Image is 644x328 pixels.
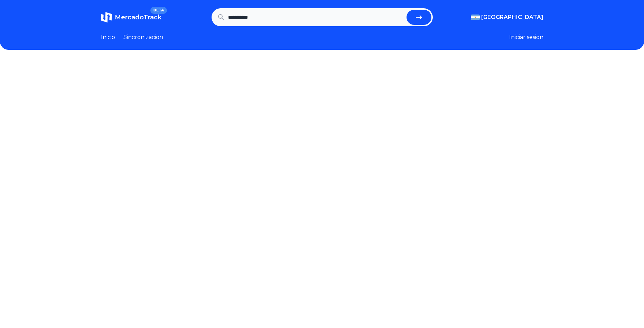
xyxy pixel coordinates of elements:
[471,15,480,20] img: Argentina
[101,12,161,23] a: MercadoTrackBETA
[115,13,161,21] span: MercadoTrack
[101,33,115,41] a: Inicio
[123,33,163,41] a: Sincronizacion
[101,12,112,23] img: MercadoTrack
[481,13,543,21] span: [GEOGRAPHIC_DATA]
[509,33,543,41] button: Iniciar sesion
[471,13,543,21] button: [GEOGRAPHIC_DATA]
[150,7,167,14] span: BETA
